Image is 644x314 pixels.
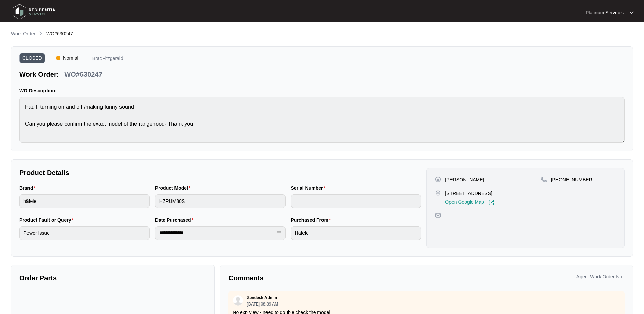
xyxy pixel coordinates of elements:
p: Platinum Services [586,9,624,16]
input: Serial Number [291,194,421,208]
input: Date Purchased [159,229,275,237]
a: Work Order [10,30,37,38]
p: Zendesk Admin [247,295,277,300]
label: Purchased From [291,216,334,223]
img: chevron-right [38,31,43,36]
a: Open Google Map [445,199,494,206]
img: Vercel Logo [56,56,60,60]
p: [PHONE_NUMBER] [551,176,594,183]
input: Brand [19,194,150,208]
p: Work Order [11,30,35,37]
p: [PERSON_NAME] [445,176,484,183]
input: Product Fault or Query [19,226,150,240]
p: Order Parts [19,273,206,283]
img: map-pin [435,190,441,196]
img: dropdown arrow [630,11,634,14]
img: Link-External [488,199,494,206]
p: BradFitzgerald [92,56,123,63]
p: Comments [228,273,422,283]
label: Product Fault or Query [19,216,76,223]
p: WO Description: [19,87,625,94]
label: Date Purchased [155,216,196,223]
p: Product Details [19,168,421,177]
label: Brand [19,185,38,191]
img: user-pin [435,176,441,182]
p: Agent Work Order No : [576,273,625,280]
img: map-pin [541,176,547,182]
p: [STREET_ADDRESS], [445,190,494,197]
input: Product Model [155,194,286,208]
span: Normal [60,53,81,63]
p: Work Order: [19,70,59,79]
textarea: Fault: turning on and off /making funny sound Can you please confirm the exact model of the range... [19,97,625,143]
span: WO#630247 [46,31,73,36]
p: [DATE] 08:39 AM [247,302,278,306]
label: Serial Number [291,185,328,191]
span: CLOSED [19,53,45,63]
label: Product Model [155,185,194,191]
img: map-pin [435,212,441,219]
input: Purchased From [291,226,421,240]
p: WO#630247 [64,70,102,79]
img: user.svg [233,295,243,306]
img: residentia service logo [10,2,58,22]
